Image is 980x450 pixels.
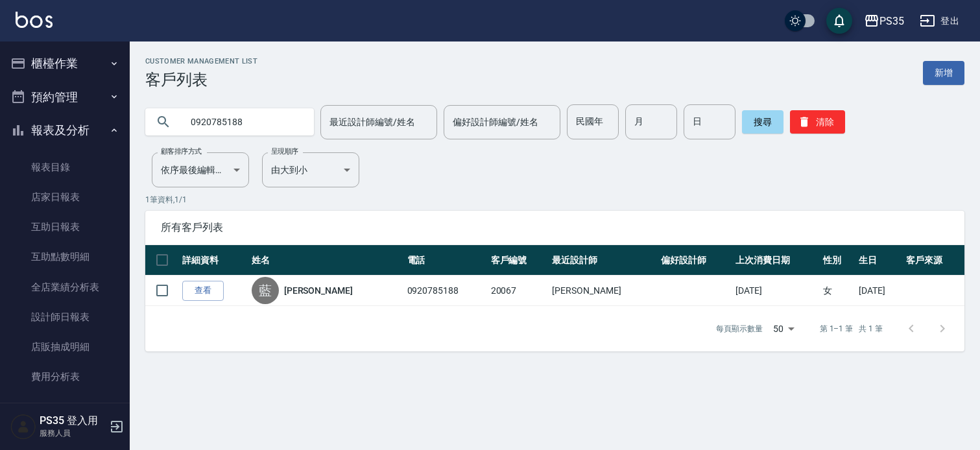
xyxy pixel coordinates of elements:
[10,414,36,440] img: Person
[658,245,732,276] th: 偏好設計師
[5,332,125,362] a: 店販抽成明細
[923,61,964,85] a: 新增
[182,104,304,139] input: 搜尋關鍵字
[5,242,125,272] a: 互助點數明細
[855,245,903,276] th: 生日
[271,147,298,156] label: 呈現順序
[732,276,820,306] td: [DATE]
[40,427,106,439] p: 服務人員
[179,245,248,276] th: 詳細資料
[855,276,903,306] td: [DATE]
[5,47,125,80] button: 櫃檯作業
[152,152,249,187] div: 依序最後編輯時間
[488,245,549,276] th: 客戶編號
[879,13,904,29] div: PS35
[488,276,549,306] td: 20067
[716,323,763,335] p: 每頁顯示數量
[161,221,949,234] span: 所有客戶列表
[284,284,353,297] a: [PERSON_NAME]
[252,277,279,304] div: 藍
[161,147,202,156] label: 顧客排序方式
[859,8,909,34] button: PS35
[790,110,845,134] button: 清除
[5,152,125,182] a: 報表目錄
[768,311,799,346] div: 50
[40,414,106,427] h5: PS35 登入用
[903,245,964,276] th: 客戶來源
[820,245,855,276] th: 性別
[742,110,783,134] button: 搜尋
[732,245,820,276] th: 上次消費日期
[914,9,964,33] button: 登出
[145,71,257,89] h3: 客戶列表
[5,272,125,302] a: 全店業績分析表
[145,57,257,65] h2: Customer Management List
[5,113,125,147] button: 報表及分析
[5,80,125,114] button: 預約管理
[145,194,964,206] p: 1 筆資料, 1 / 1
[5,397,125,431] button: 客戶管理
[549,276,658,306] td: [PERSON_NAME]
[404,245,488,276] th: 電話
[820,276,855,306] td: 女
[5,302,125,332] a: 設計師日報表
[549,245,658,276] th: 最近設計師
[5,182,125,212] a: 店家日報表
[182,281,224,301] a: 查看
[826,8,852,34] button: save
[404,276,488,306] td: 0920785188
[262,152,359,187] div: 由大到小
[16,12,53,28] img: Logo
[5,212,125,242] a: 互助日報表
[820,323,883,335] p: 第 1–1 筆 共 1 筆
[248,245,404,276] th: 姓名
[5,362,125,392] a: 費用分析表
